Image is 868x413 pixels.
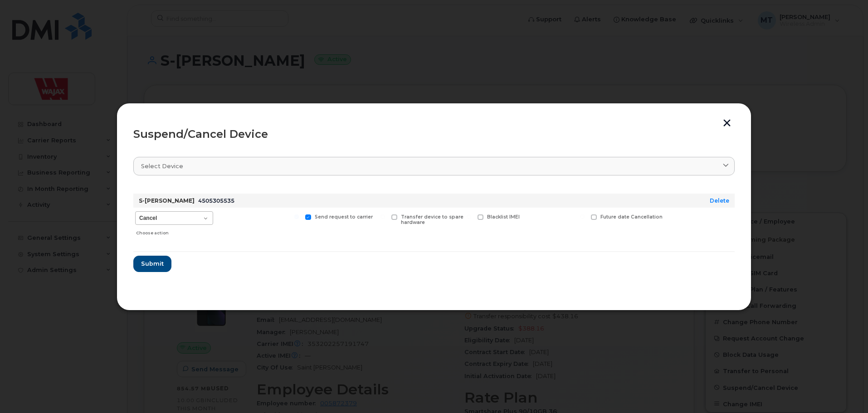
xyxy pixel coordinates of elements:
[133,157,735,175] a: Select device
[580,214,585,219] input: Future date Cancellation
[139,197,195,204] strong: S-[PERSON_NAME]
[467,214,471,219] input: Blacklist IMEI
[315,214,373,220] span: Send request to carrier
[198,197,234,204] span: 4505305535
[294,214,299,219] input: Send request to carrier
[401,214,463,226] span: Transfer device to spare hardware
[487,214,520,220] span: Blacklist IMEI
[710,197,729,204] a: Delete
[133,129,735,140] div: Suspend/Cancel Device
[141,162,183,170] span: Select device
[600,214,663,220] span: Future date Cancellation
[380,214,385,219] input: Transfer device to spare hardware
[141,259,164,268] span: Submit
[136,226,213,237] div: Choose action
[133,256,171,272] button: Submit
